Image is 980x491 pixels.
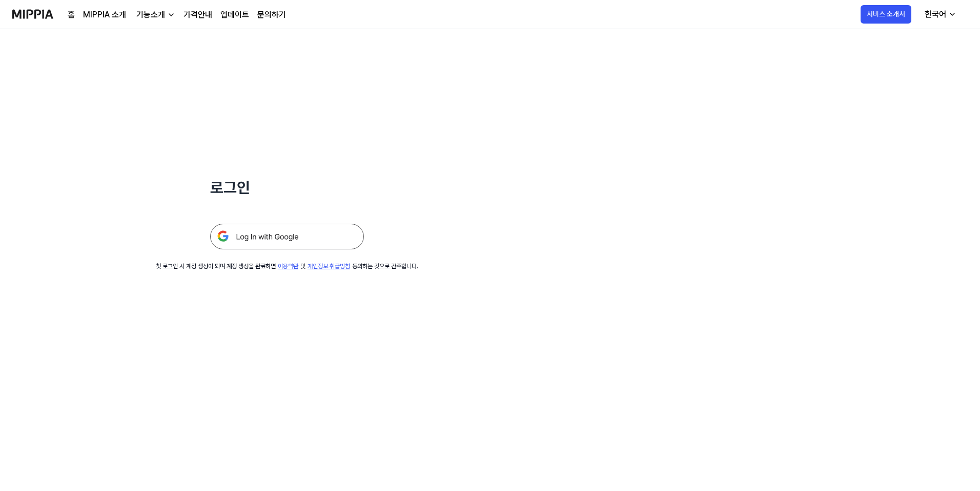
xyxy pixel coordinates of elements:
a: 홈 [68,9,75,21]
img: 구글 로그인 버튼 [210,224,364,249]
a: 문의하기 [257,9,286,21]
h1: 로그인 [210,176,364,199]
div: 기능소개 [134,9,167,21]
a: 개인정보 취급방침 [308,263,350,270]
a: 이용약관 [278,263,298,270]
button: 한국어 [916,4,963,25]
a: 가격안내 [183,9,212,21]
div: 한국어 [923,8,948,20]
a: MIPPIA 소개 [83,9,126,21]
a: 업데이트 [220,9,249,21]
button: 서비스 소개서 [861,5,911,24]
button: 기능소개 [134,9,175,21]
img: down [167,11,175,19]
div: 첫 로그인 시 계정 생성이 되며 계정 생성을 완료하면 및 동의하는 것으로 간주합니다. [156,262,418,271]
